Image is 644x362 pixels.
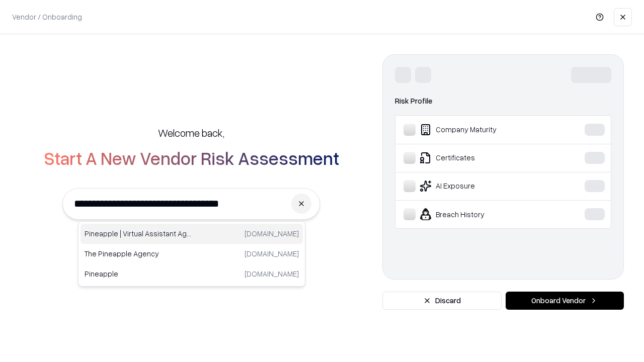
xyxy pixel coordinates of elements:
p: Pineapple | Virtual Assistant Agency [85,228,192,239]
p: [DOMAIN_NAME] [245,268,299,279]
button: Discard [382,292,502,310]
div: Risk Profile [395,95,611,107]
p: [DOMAIN_NAME] [245,228,299,239]
button: Onboard Vendor [506,292,624,310]
p: Pineapple [85,268,192,279]
div: Suggestions [78,221,305,287]
div: Certificates [404,152,554,164]
div: Company Maturity [404,124,554,136]
div: AI Exposure [404,180,554,192]
h2: Start A New Vendor Risk Assessment [44,148,339,168]
h5: Welcome back, [158,126,224,140]
p: Vendor / Onboarding [12,12,82,22]
p: The Pineapple Agency [85,248,192,259]
p: [DOMAIN_NAME] [245,248,299,259]
div: Breach History [404,208,554,220]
